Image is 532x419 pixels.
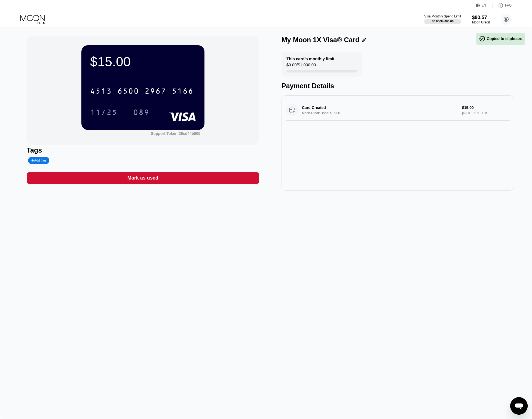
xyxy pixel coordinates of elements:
[27,172,259,184] div: Mark as used
[472,20,490,24] div: Moon Credit
[432,20,454,23] div: $0.00 / $4,000.00
[90,87,112,96] div: 4513
[117,87,139,96] div: 6500
[151,131,200,136] div: Support Token: 29cd44b805
[90,54,196,69] div: $15.00
[286,62,316,70] div: $0.00 / $1,000.00
[28,157,49,164] div: Add Tag
[129,105,154,119] div: 089
[282,82,514,90] div: Payment Details
[424,14,461,24] div: Visa Monthly Spend Limit$0.00/$4,000.00
[476,3,493,8] div: EN
[127,175,158,181] div: Mark as used
[424,14,461,18] div: Visa Monthly Spend Limit
[282,36,359,44] div: My Moon 1X Visa® Card
[472,15,490,24] div: $90.57Moon Credit
[510,397,528,415] iframe: Button to launch messaging window, conversation in progress
[31,159,46,162] div: Add Tag
[86,105,121,119] div: 11/25
[493,3,512,8] div: FAQ
[505,4,512,7] div: FAQ
[482,4,486,7] div: EN
[479,35,485,42] span: 
[133,109,149,117] div: 089
[90,109,117,117] div: 11/25
[286,56,334,61] div: This card’s monthly limit
[27,146,259,154] div: Tags
[479,35,522,42] div: Copied to clipboard
[472,15,490,20] div: $90.57
[151,131,200,136] div: Support Token:29cd44b805
[172,87,194,96] div: 5166
[145,87,166,96] div: 2967
[87,84,197,98] div: 4513650029675166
